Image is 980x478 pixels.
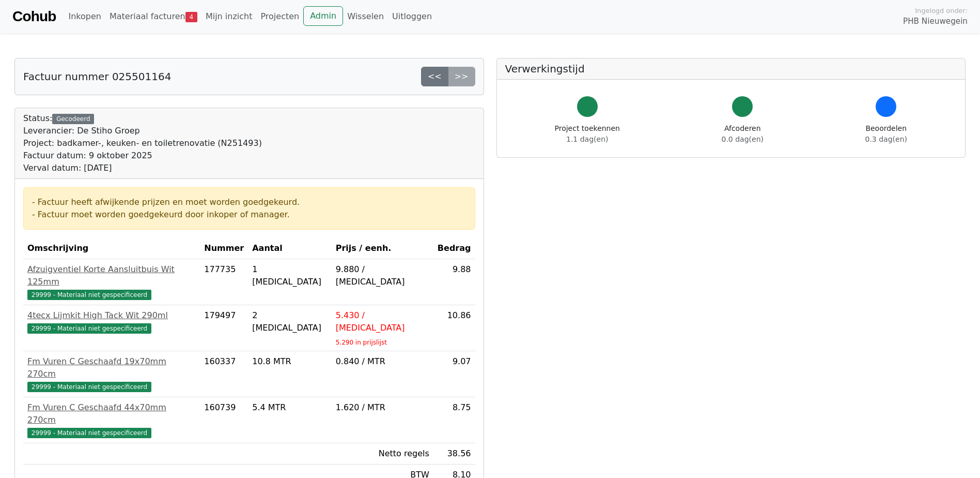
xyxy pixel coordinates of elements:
[105,6,201,27] a: Materiaal facturen4
[303,6,343,26] a: Admin
[421,67,448,86] a: <<
[336,401,429,414] div: 1.620 / MTR
[23,162,262,174] div: Verval datum: [DATE]
[332,238,433,259] th: Prijs / eenh.
[903,16,968,27] span: PHB Nieuwegein
[32,208,466,221] div: - Factuur moet worden goedgekeurd door inkoper of manager.
[32,196,466,208] div: - Factuur heeft afwijkende prijzen en moet worden goedgekeurd.
[23,125,262,137] div: Leverancier: De Stiho Groep
[722,135,764,143] span: 0.0 dag(en)
[200,238,248,259] th: Nummer
[388,6,436,27] a: Uitloggen
[27,355,196,393] a: Fm Vuren C Geschaafd 19x70mm 270cm29999 - Materiaal niet gespecificeerd
[23,112,262,174] div: Status:
[433,351,475,397] td: 9.07
[23,150,262,162] div: Factuur datum: 9 oktober 2025
[336,309,429,334] div: 5.430 / [MEDICAL_DATA]
[27,290,151,300] span: 29999 - Materiaal niet gespecificeerd
[252,263,327,288] div: 1 [MEDICAL_DATA]
[722,123,764,145] div: Afcoderen
[332,443,433,465] td: Netto regels
[248,238,331,259] th: Aantal
[23,238,200,259] th: Omschrijving
[23,70,171,83] h5: Factuur nummer 025501164
[343,6,388,27] a: Wisselen
[200,305,248,351] td: 179497
[200,351,248,397] td: 160337
[433,305,475,351] td: 10.86
[256,6,303,27] a: Projecten
[27,401,196,439] a: Fm Vuren C Geschaafd 44x70mm 270cm29999 - Materiaal niet gespecificeerd
[27,428,151,438] span: 29999 - Materiaal niet gespecificeerd
[52,114,94,124] div: Gecodeerd
[27,401,196,426] div: Fm Vuren C Geschaafd 44x70mm 270cm
[200,259,248,305] td: 177735
[433,443,475,465] td: 38.56
[201,6,257,27] a: Mijn inzicht
[865,123,907,145] div: Beoordelen
[433,238,475,259] th: Bedrag
[27,355,196,380] div: Fm Vuren C Geschaafd 19x70mm 270cm
[555,123,620,145] div: Project toekennen
[252,309,327,334] div: 2 [MEDICAL_DATA]
[64,6,105,27] a: Inkopen
[505,63,957,75] h5: Verwerkingstijd
[200,397,248,443] td: 160739
[252,355,327,368] div: 10.8 MTR
[915,6,968,16] span: Ingelogd onder:
[27,309,196,322] div: 4tecx Lijmkit High Tack Wit 290ml
[336,263,429,288] div: 9.880 / [MEDICAL_DATA]
[27,263,196,288] div: Afzuigventiel Korte Aansluitbuis Wit 125mm
[12,4,56,29] a: Cohub
[566,135,608,143] span: 1.1 dag(en)
[433,259,475,305] td: 9.88
[27,323,151,334] span: 29999 - Materiaal niet gespecificeerd
[185,12,197,22] span: 4
[336,355,429,368] div: 0.840 / MTR
[23,137,262,150] div: Project: badkamer-, keuken- en toiletrenovatie (N251493)
[27,263,196,301] a: Afzuigventiel Korte Aansluitbuis Wit 125mm29999 - Materiaal niet gespecificeerd
[336,339,387,346] sub: 5.290 in prijslijst
[433,397,475,443] td: 8.75
[865,135,907,143] span: 0.3 dag(en)
[27,309,196,334] a: 4tecx Lijmkit High Tack Wit 290ml29999 - Materiaal niet gespecificeerd
[27,382,151,392] span: 29999 - Materiaal niet gespecificeerd
[252,401,327,414] div: 5.4 MTR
